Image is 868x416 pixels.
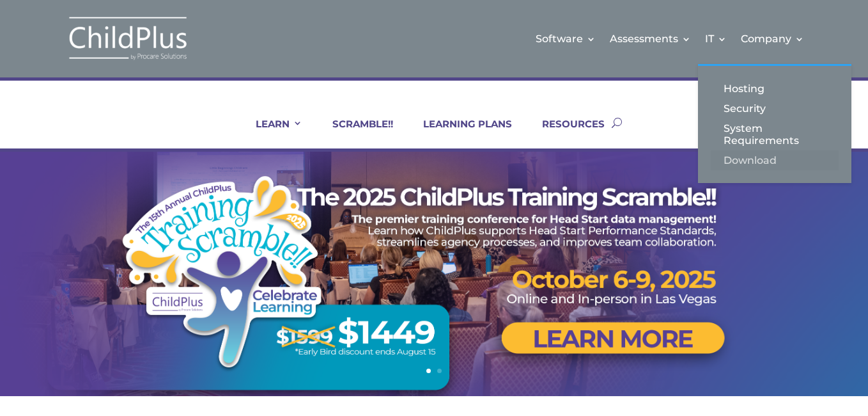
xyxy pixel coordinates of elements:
a: Security [711,99,839,118]
a: Software [536,13,596,65]
a: RESOURCES [526,118,605,148]
a: Company [741,13,804,65]
a: 1 [426,369,431,373]
a: Download [711,150,839,170]
a: LEARNING PLANS [407,118,512,148]
a: Hosting [711,79,839,99]
a: Assessments [610,13,691,65]
a: LEARN [240,118,302,148]
a: SCRAMBLE!! [316,118,393,148]
a: System Requirements [711,118,839,150]
a: 2 [437,369,442,373]
a: IT [705,13,727,65]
